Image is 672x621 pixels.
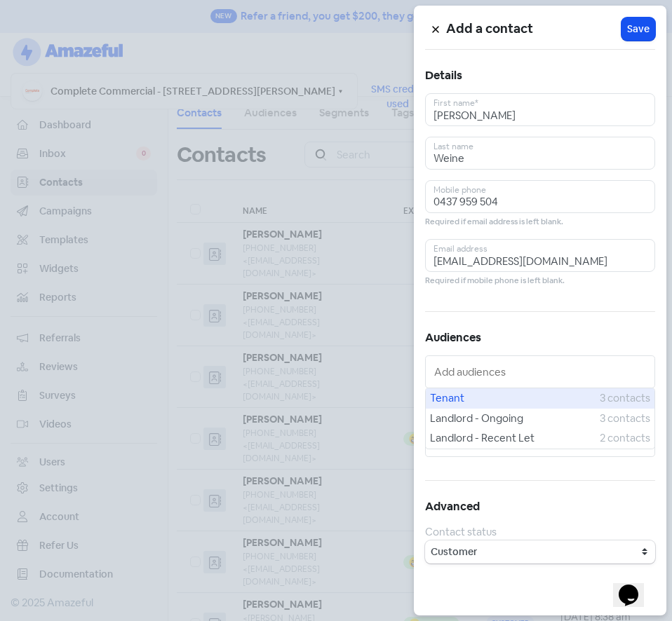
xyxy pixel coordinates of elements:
[434,362,650,383] input: Add audiences
[621,18,655,41] button: Save
[425,93,655,126] input: First name
[627,22,650,36] span: Save
[425,275,565,287] small: Required if mobile phone is left blank.
[425,137,655,170] input: Last name
[613,565,658,607] iframe: chat widget
[600,390,650,407] span: 3 contacts
[425,239,655,272] input: Email address
[425,66,655,86] h5: Details
[425,328,655,348] h5: Audiences
[425,216,563,228] small: Required if email address is left blank.
[600,411,650,427] span: 3 contacts
[425,497,655,517] h5: Advanced
[600,430,650,446] span: 2 contacts
[425,524,655,540] div: Contact status
[430,430,600,446] span: Landlord - Recent Let
[446,19,621,39] h5: Add a contact
[430,411,600,427] span: Landlord - Ongoing
[425,180,655,213] input: Mobile phone
[430,390,600,407] span: Tenant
